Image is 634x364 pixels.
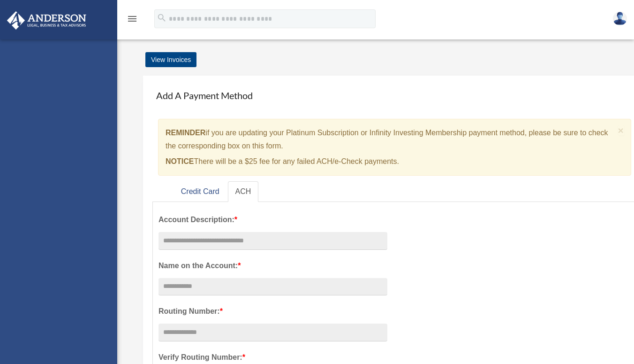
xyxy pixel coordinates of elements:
[158,351,387,364] label: Verify Routing Number:
[618,125,624,135] button: Close
[618,125,624,136] span: ×
[158,119,631,176] div: if you are updating your Platinum Subscription or Infinity Investing Membership payment method, p...
[158,213,387,226] label: Account Description:
[4,11,89,30] img: Anderson Advisors Platinum Portal
[174,181,227,202] a: Credit Card
[166,155,614,168] p: There will be a $25 fee for any failed ACH/e-Check payments.
[127,13,138,24] i: menu
[613,12,627,25] img: User Pic
[158,259,387,272] label: Name on the Account:
[145,52,196,67] a: View Invoices
[166,157,194,165] strong: NOTICE
[127,16,138,24] a: menu
[228,181,259,202] a: ACH
[158,305,387,318] label: Routing Number:
[157,13,167,23] i: search
[166,129,205,137] strong: REMINDER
